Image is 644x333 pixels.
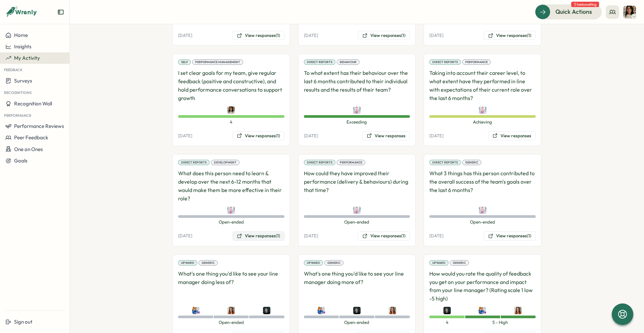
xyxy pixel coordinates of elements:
p: [DATE] [178,133,192,139]
p: What 3 things has this person contributed to the overall success of the team's goals over the las... [429,169,536,202]
p: [DATE] [178,233,192,239]
span: Goals [14,157,28,164]
img: Martyn Fagg [227,206,235,214]
img: Martyn Fagg [479,206,486,214]
button: View responses(1) [358,231,410,241]
img: Paul Hemsley [479,307,486,314]
img: Martyn Fagg [479,106,486,114]
p: [DATE] [304,133,318,139]
p: How would you rate the quality of feedback you get on your performance and impact from your line ... [429,270,536,303]
p: [DATE] [178,33,192,39]
span: Peer Feedback [14,134,48,141]
span: Performance Reviews [14,123,64,129]
div: Generic [450,260,469,266]
span: Exceeding [304,119,410,125]
img: Paul Hemsley [192,307,200,314]
button: View responses(1) [484,31,536,40]
button: View responses [488,131,536,141]
div: Generic [324,260,343,266]
span: Open-ended [178,219,284,225]
p: [DATE] [304,33,318,39]
div: Upward [429,260,448,266]
span: Recognition Wall [14,100,52,107]
div: Self [178,59,191,65]
span: Achieving [429,119,536,125]
div: Behaviour [337,59,360,65]
span: 3 tasks waiting [571,2,599,7]
div: Direct Reports [304,59,335,65]
span: Insights [14,43,32,50]
span: Open-ended [304,320,410,326]
span: 5 - High [465,320,536,326]
img: Martyn Fagg [353,106,361,114]
div: Upward [304,260,323,266]
p: [DATE] [429,33,443,39]
p: To what extent has their behaviour over the last 6 months contributed to their individual results... [304,69,410,102]
img: Martyn Fagg [353,206,361,214]
p: What does this person need to learn & develop over the next 6-12 months that would make them be m... [178,169,284,202]
div: Direct Reports [304,160,335,165]
span: Open-ended [178,320,284,326]
button: Quick Actions [535,4,602,19]
span: 4 [178,119,284,125]
img: Ben Cruttenden [443,307,451,314]
span: Home [14,32,28,38]
span: 4 [429,320,464,326]
img: Izzie Winstanley [227,307,235,314]
p: Taking into account their career level, to what extent have they performed in line with expectati... [429,69,536,102]
img: Izzie Winstanley [389,307,396,314]
img: Paul Hemsley [318,307,325,314]
img: Izzie Winstanley [514,307,522,314]
span: Surveys [14,78,32,84]
div: Generic [462,160,481,165]
div: Performance [337,160,365,165]
button: View responses(1) [232,231,284,241]
span: Open-ended [429,219,536,225]
div: Direct Reports [429,59,461,65]
button: Expand sidebar [57,9,64,15]
span: One on Ones [14,146,43,152]
div: Upward [178,260,197,266]
img: Maria Khoury [623,6,636,18]
p: How could they have improved their performance (delivery & behaviours) during that time? [304,169,410,202]
img: Ben Cruttenden [263,307,270,314]
div: Direct Reports [178,160,210,165]
span: My Activity [14,55,40,61]
p: [DATE] [429,133,443,139]
button: View responses(1) [232,31,284,40]
p: [DATE] [304,233,318,239]
p: What's one thing you'd like to see your line manager doing less of? [178,270,284,303]
button: View responses [362,131,410,141]
div: Performance [462,59,491,65]
img: Ben Cruttenden [353,307,361,314]
p: [DATE] [429,233,443,239]
span: Sign out [14,319,33,325]
span: Open-ended [304,219,410,225]
span: Quick Actions [555,7,592,16]
button: View responses(1) [232,131,284,141]
button: View responses(1) [484,231,536,241]
div: Performance Management [192,59,243,65]
p: What's one thing you'd like to see your line manager doing more of? [304,270,410,303]
div: Development [211,160,239,165]
img: Maria Khoury [227,106,235,114]
div: Generic [199,260,218,266]
button: View responses(1) [358,31,410,40]
div: Direct Reports [429,160,461,165]
p: I set clear goals for my team, give regular feedback (positive and constructive), and hold perfor... [178,69,284,102]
